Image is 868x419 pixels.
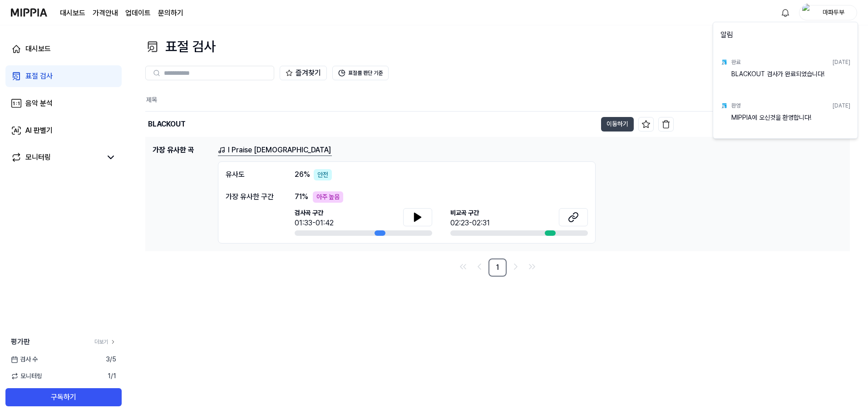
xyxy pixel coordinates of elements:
img: test result icon [720,102,728,109]
img: test result icon [720,58,728,66]
div: 완료 [731,58,740,66]
div: [DATE] [833,58,850,66]
div: MIPPIA에 오신것을 환영합니다! [731,113,850,131]
div: 환영 [731,102,740,110]
div: [DATE] [833,102,850,110]
div: 알림 [715,24,856,49]
div: BLACKOUT 검사가 완료되었습니다! [731,69,850,88]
